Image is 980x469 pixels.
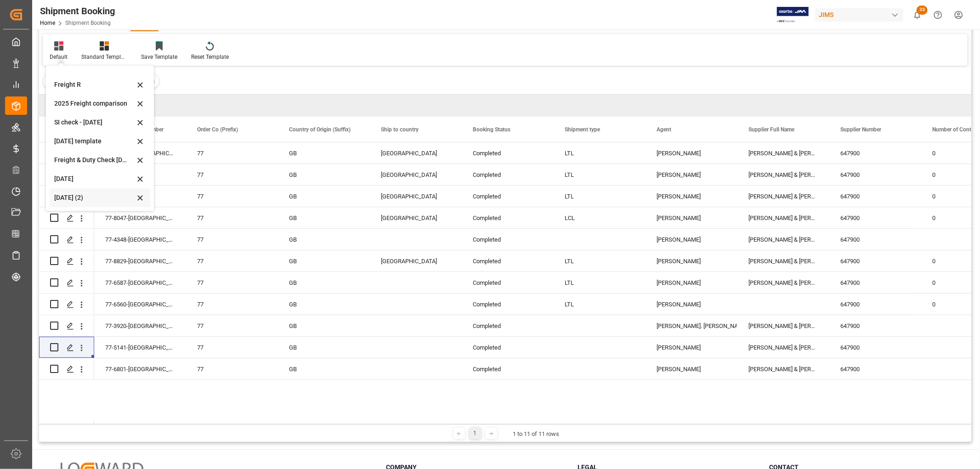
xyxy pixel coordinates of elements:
div: GB [289,316,359,337]
div: GB [289,229,359,250]
div: 647900 [829,207,921,228]
button: JIMS [815,6,907,23]
div: 77-4348-[GEOGRAPHIC_DATA] [94,229,186,250]
div: LTL [565,164,634,186]
div: 647900 [829,294,921,315]
div: 77 [197,251,267,272]
div: [DATE] template [54,136,135,146]
div: Completed [473,186,543,207]
div: [GEOGRAPHIC_DATA] [381,251,451,272]
div: 77 [197,294,267,315]
div: GB [289,164,359,186]
span: Supplier Full Name [748,126,794,133]
div: Reset Template [191,53,229,61]
div: 77-6560-[GEOGRAPHIC_DATA] [94,294,186,315]
div: GB [289,251,359,272]
div: Completed [473,359,543,380]
div: 647900 [829,142,921,164]
div: 647900 [829,315,921,336]
div: LTL [565,143,634,164]
div: 77-6587-[GEOGRAPHIC_DATA] [94,272,186,293]
div: [GEOGRAPHIC_DATA] [381,208,451,229]
div: 77 [197,359,267,380]
div: Save Template [141,53,177,61]
div: 77-8047-[GEOGRAPHIC_DATA] [94,207,186,228]
div: 1 [470,428,481,439]
div: Press SPACE to select this row. [39,272,94,294]
div: [PERSON_NAME] [657,164,726,186]
div: LCL [565,208,634,229]
div: GB [289,294,359,315]
div: Completed [473,272,543,294]
div: GB [289,208,359,229]
span: Agent [657,126,671,133]
div: 647900 [829,164,921,185]
div: 647900 [829,358,921,379]
div: [PERSON_NAME] [657,359,726,380]
div: 647900 [829,337,921,358]
div: 647900 [829,250,921,271]
div: [GEOGRAPHIC_DATA] [381,186,451,207]
div: 77-8829-[GEOGRAPHIC_DATA] [94,250,186,271]
div: 77 [197,316,267,337]
div: 1 to 11 of 11 rows [513,429,560,439]
div: [PERSON_NAME] & [PERSON_NAME] [737,142,829,164]
div: Press SPACE to select this row. [39,229,94,250]
div: [PERSON_NAME] & [PERSON_NAME] [737,164,829,185]
div: 647900 [829,272,921,293]
div: [PERSON_NAME] [657,208,726,229]
div: LTL [565,186,634,207]
div: Completed [473,208,543,229]
div: [PERSON_NAME] [657,229,726,250]
div: [PERSON_NAME] & [PERSON_NAME] [737,358,829,379]
div: [PERSON_NAME]. [PERSON_NAME] [657,316,726,337]
div: 77-5141-[GEOGRAPHIC_DATA] [94,337,186,358]
div: Completed [473,337,543,358]
div: GB [289,272,359,294]
div: [PERSON_NAME] [657,251,726,272]
div: [PERSON_NAME] [657,143,726,164]
div: 77 [197,337,267,358]
div: Freight R [54,80,135,90]
div: 77-6801-[GEOGRAPHIC_DATA] [94,358,186,379]
div: [GEOGRAPHIC_DATA] [381,164,451,186]
div: Default [50,53,68,61]
span: 33 [917,6,928,15]
div: 77-3920-[GEOGRAPHIC_DATA] [94,315,186,336]
div: Completed [473,143,543,164]
div: Completed [473,251,543,272]
span: Supplier Number [840,126,881,133]
div: Freight & Duty Check [DATE] [54,155,135,165]
div: LTL [565,272,634,294]
div: [PERSON_NAME] [657,272,726,294]
div: [PERSON_NAME] [657,294,726,315]
div: GB [289,143,359,164]
div: Press SPACE to select this row. [39,315,94,337]
div: [DATE] [54,174,135,184]
div: [PERSON_NAME] & [PERSON_NAME] [737,272,829,293]
div: 77 [197,186,267,207]
div: 77 [197,143,267,164]
span: Booking Status [473,126,510,133]
div: SI check - [DATE] [54,118,135,127]
div: 77 [197,208,267,229]
div: Standard Templates [81,53,127,61]
div: 647900 [829,186,921,207]
div: [PERSON_NAME] [657,337,726,358]
div: Press SPACE to select this row. [39,294,94,315]
div: [GEOGRAPHIC_DATA] [381,143,451,164]
div: Press SPACE to select this row. [39,164,94,186]
div: 77 [197,272,267,294]
div: Press SPACE to select this row. [39,142,94,164]
div: Press SPACE to select this row. [39,250,94,272]
div: GB [289,186,359,207]
div: Shipment Booking [40,4,115,18]
div: Press SPACE to select this row. [39,337,94,358]
div: Completed [473,316,543,337]
img: Exertis%20JAM%20-%20Email%20Logo.jpg_1722504956.jpg [777,7,809,23]
div: [PERSON_NAME] & [PERSON_NAME] [737,207,829,228]
div: [PERSON_NAME] & [PERSON_NAME] [737,229,829,250]
div: [PERSON_NAME] & [PERSON_NAME] [737,337,829,358]
div: [PERSON_NAME] [657,186,726,207]
a: Home [40,20,55,26]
